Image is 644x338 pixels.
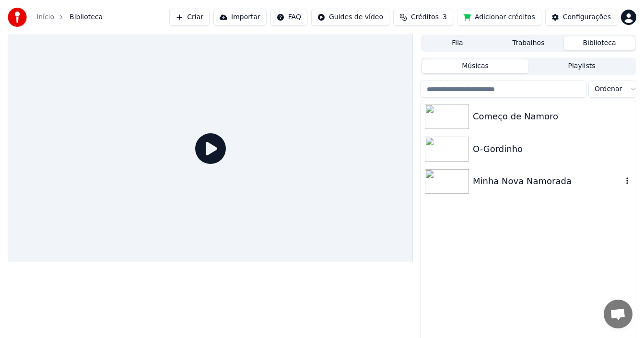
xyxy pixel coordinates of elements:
div: Minha Nova Namorada [473,175,622,188]
div: Configurações [563,12,611,22]
span: 3 [443,12,447,22]
button: Criar [169,9,210,26]
button: Guides de vídeo [311,9,389,26]
button: Créditos3 [393,9,453,26]
button: Músicas [422,59,528,73]
span: Créditos [411,12,439,22]
nav: breadcrumb [36,12,103,22]
span: Ordenar [595,84,622,94]
button: Biblioteca [564,36,635,50]
button: FAQ [270,9,307,26]
img: youka [8,8,27,27]
button: Adicionar créditos [457,9,541,26]
div: Bate-papo aberto [604,300,632,328]
button: Fila [422,36,493,50]
button: Playlists [528,59,635,73]
span: Biblioteca [70,12,103,22]
button: Importar [213,9,267,26]
div: O-Gordinho [473,142,632,156]
a: Início [36,12,54,22]
div: Começo de Namoro [473,110,632,123]
button: Trabalhos [493,36,564,50]
button: Configurações [545,9,617,26]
